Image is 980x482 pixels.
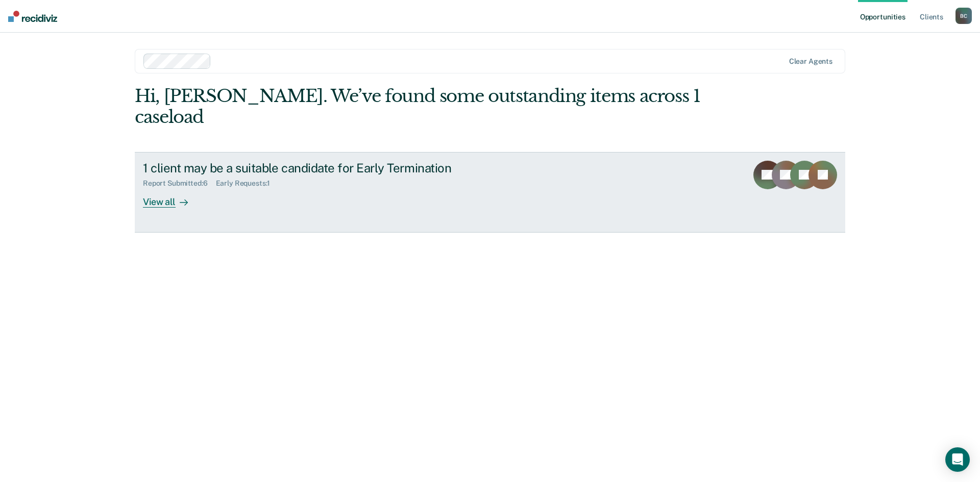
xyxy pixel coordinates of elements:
[945,447,970,472] div: Open Intercom Messenger
[135,152,845,233] a: 1 client may be a suitable candidate for Early TerminationReport Submitted:6Early Requests:1View all
[955,8,972,24] button: BC
[143,188,200,208] div: View all
[8,11,57,22] img: Recidiviz
[143,179,216,188] div: Report Submitted : 6
[135,86,703,128] div: Hi, [PERSON_NAME]. We’ve found some outstanding items across 1 caseload
[143,161,501,175] div: 1 client may be a suitable candidate for Early Termination
[789,57,832,66] div: Clear agents
[216,179,279,188] div: Early Requests : 1
[955,8,972,24] div: B C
